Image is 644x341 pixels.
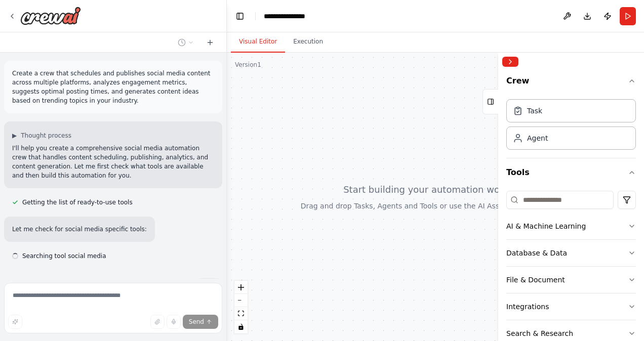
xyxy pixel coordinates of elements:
[506,302,549,312] div: Integrations
[234,294,248,307] button: zoom out
[12,132,71,140] button: ▶Thought process
[527,106,542,116] div: Task
[264,11,305,21] nav: breadcrumb
[506,293,636,320] button: Integrations
[506,248,567,258] div: Database & Data
[285,31,331,53] button: Execution
[174,36,198,49] button: Switch to previous chat
[22,252,106,260] span: Searching tool social media
[22,198,133,206] span: Getting the list of ready-to-use tools
[167,315,181,329] button: Click to speak your automation idea
[183,315,218,329] button: Send
[527,133,548,143] div: Agent
[233,9,247,23] button: Hide left sidebar
[506,275,565,285] div: File & Document
[235,61,261,69] div: Version 1
[506,267,636,293] button: File & Document
[12,69,214,105] p: Create a crew that schedules and publishes social media content across multiple platforms, analyz...
[20,7,81,25] img: Logo
[506,213,636,239] button: AI & Machine Learning
[234,281,248,333] div: React Flow controls
[234,307,248,320] button: fit view
[231,31,285,53] button: Visual Editor
[8,315,22,329] button: Improve this prompt
[506,71,636,95] button: Crew
[506,240,636,266] button: Database & Data
[506,158,636,187] button: Tools
[202,36,218,49] button: Start a new chat
[12,144,214,180] p: I'll help you create a comprehensive social media automation crew that handles content scheduling...
[12,225,147,234] p: Let me check for social media specific tools:
[494,53,502,341] button: Toggle Sidebar
[197,278,220,293] button: Stop the agent work
[502,57,518,67] button: Collapse right sidebar
[234,320,248,333] button: toggle interactivity
[506,328,573,338] div: Search & Research
[234,281,248,294] button: zoom in
[189,318,204,326] span: Send
[150,315,165,329] button: Upload files
[12,132,17,140] span: ▶
[21,132,71,140] span: Thought process
[506,95,636,158] div: Crew
[506,221,586,231] div: AI & Machine Learning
